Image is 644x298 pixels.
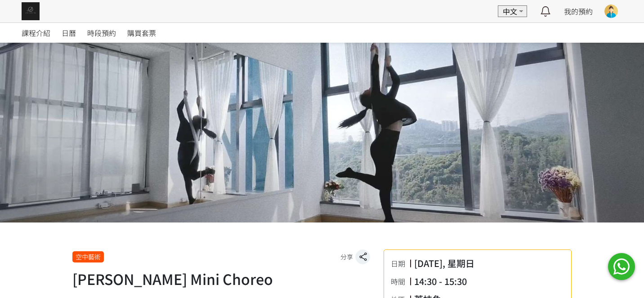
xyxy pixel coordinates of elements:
img: img_61c0148bb0266 [22,2,40,20]
span: 分享 [340,252,353,262]
div: 日期 [391,258,410,269]
a: 時段預約 [87,23,116,43]
a: 我的預約 [564,6,593,17]
a: 購買套票 [127,23,156,43]
span: 時段預約 [87,27,116,38]
a: 日曆 [62,23,76,43]
div: [DATE], 星期日 [414,257,474,270]
div: 時間 [391,276,410,287]
span: 日曆 [62,27,76,38]
span: 課程介紹 [22,27,50,38]
span: 購買套票 [127,27,156,38]
div: 14:30 - 15:30 [414,275,467,288]
div: 空中藝術 [72,251,104,262]
a: 課程介紹 [22,23,50,43]
h1: [PERSON_NAME] Mini Choreo [72,268,370,289]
